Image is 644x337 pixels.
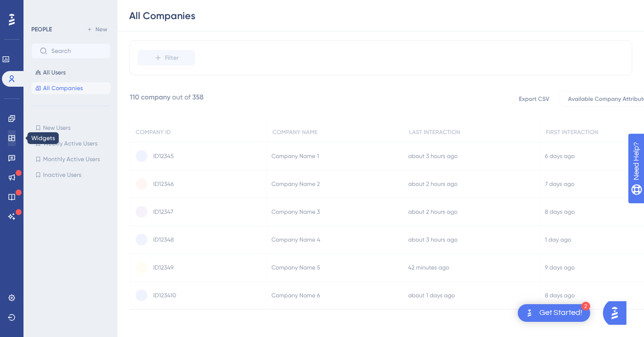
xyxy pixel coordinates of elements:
[165,54,179,62] span: Filter
[43,140,97,147] span: Weekly Active Users
[31,25,52,33] div: PEOPLE
[31,169,111,181] button: Inactive Users
[138,50,195,66] button: Filter
[43,171,81,179] span: Inactive Users
[51,48,102,54] input: Search
[83,24,111,35] button: New
[43,84,83,92] span: All Companies
[43,155,100,163] span: Monthly Active Users
[524,307,535,319] img: launcher-image-alternative-text
[95,25,107,33] span: New
[31,82,111,94] button: All Companies
[518,304,590,322] div: Open Get Started! checklist, remaining modules: 2
[23,2,61,14] span: Need Help?
[539,308,582,318] div: Get Started!
[31,122,111,134] button: New Users
[31,138,111,149] button: Weekly Active Users
[129,9,195,23] div: All Companies
[581,302,590,311] div: 2
[31,153,111,165] button: Monthly Active Users
[43,124,70,132] span: New Users
[31,67,111,78] button: All Users
[603,298,632,328] iframe: UserGuiding AI Assistant Launcher
[43,69,66,76] span: All Users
